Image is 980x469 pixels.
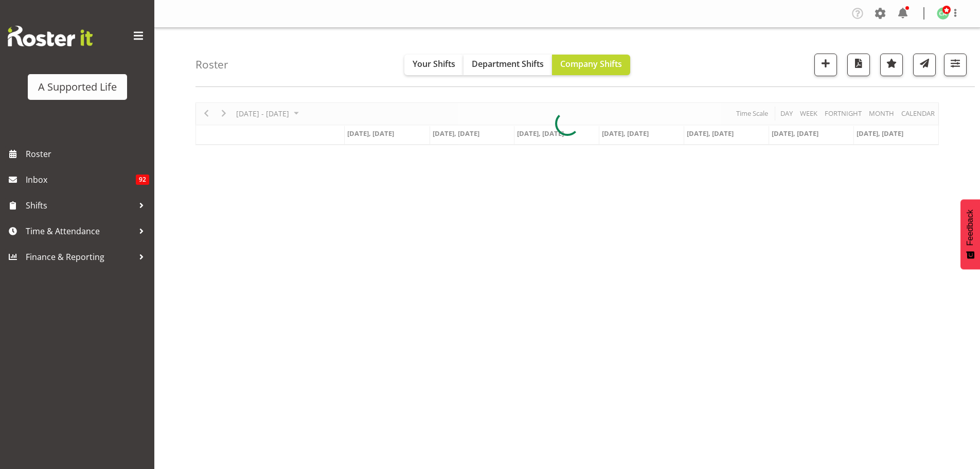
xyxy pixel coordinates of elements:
[38,79,117,95] div: A Supported Life
[913,54,936,76] button: Send a list of all shifts for the selected filtered period to all rostered employees.
[552,55,630,75] button: Company Shifts
[944,54,967,76] button: Filter Shifts
[413,58,455,70] span: Your Shifts
[464,55,552,75] button: Department Shifts
[8,26,93,46] img: Rosterit website logo
[472,58,544,70] span: Department Shifts
[26,198,134,213] span: Shifts
[880,54,903,76] button: Highlight an important date within the roster.
[560,58,622,70] span: Company Shifts
[26,146,149,162] span: Roster
[937,7,949,20] img: claudia-ainscow5815.jpg
[814,54,837,76] button: Add a new shift
[26,223,134,239] span: Time & Attendance
[847,54,870,76] button: Download a PDF of the roster according to the set date range.
[966,210,975,246] span: Feedback
[26,172,136,187] span: Inbox
[136,175,149,185] span: 92
[26,249,134,265] span: Finance & Reporting
[960,199,980,269] button: Feedback - Show survey
[195,59,228,71] h4: Roster
[404,55,464,75] button: Your Shifts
